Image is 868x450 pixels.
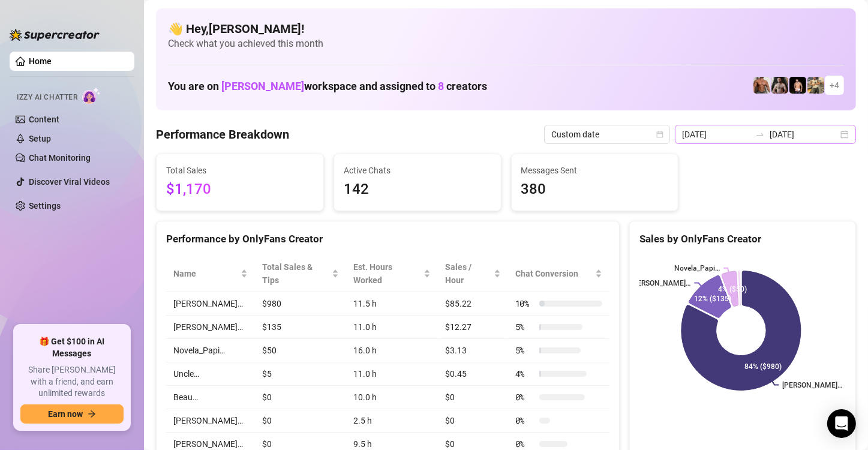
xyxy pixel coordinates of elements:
[438,386,507,409] td: $0
[753,77,770,94] img: David
[168,37,844,50] span: Check what you achieved this month
[344,164,491,177] span: Active Chats
[755,130,765,139] span: to
[166,164,314,177] span: Total Sales
[255,362,346,386] td: $5
[20,364,124,400] span: Share [PERSON_NAME] with a friend, and earn unlimited rewards
[20,404,124,424] button: Earn nowarrow-right
[173,267,238,280] span: Name
[656,131,663,138] span: calendar
[515,320,534,334] span: 5 %
[438,339,507,362] td: $3.13
[346,362,438,386] td: 11.0 h
[830,79,839,92] span: + 4
[346,386,438,409] td: 10.0 h
[508,256,609,292] th: Chat Conversion
[639,231,846,247] div: Sales by OnlyFans Creator
[29,201,61,211] a: Settings
[344,178,491,201] span: 142
[166,292,255,316] td: [PERSON_NAME]…
[515,344,534,357] span: 5 %
[168,20,844,37] h4: 👋 Hey, [PERSON_NAME] !
[770,128,838,141] input: End date
[515,414,534,427] span: 0 %
[515,297,534,310] span: 10 %
[29,115,59,124] a: Content
[255,256,346,292] th: Total Sales & Tips
[445,260,491,287] span: Sales / Hour
[346,339,438,362] td: 16.0 h
[255,316,346,339] td: $135
[438,316,507,339] td: $12.27
[438,409,507,433] td: $0
[789,77,806,94] img: Novela_Papi
[20,336,124,359] span: 🎁 Get $100 in AI Messages
[168,80,487,93] h1: You are on workspace and assigned to creators
[346,292,438,316] td: 11.5 h
[682,128,750,141] input: Start date
[346,316,438,339] td: 11.0 h
[166,362,255,386] td: Uncle…
[674,264,720,272] text: Novela_Papi…
[515,267,593,280] span: Chat Conversion
[166,178,314,201] span: $1,170
[521,164,669,177] span: Messages Sent
[10,29,100,41] img: logo-BBDzfeDw.svg
[353,260,421,287] div: Est. Hours Worked
[521,178,669,201] span: 380
[551,125,663,143] span: Custom date
[221,80,304,92] span: [PERSON_NAME]
[346,409,438,433] td: 2.5 h
[438,292,507,316] td: $85.22
[755,130,765,139] span: swap-right
[156,126,289,143] h4: Performance Breakdown
[262,260,329,287] span: Total Sales & Tips
[255,409,346,433] td: $0
[630,279,690,287] text: [PERSON_NAME]…
[82,87,101,104] img: AI Chatter
[88,410,96,418] span: arrow-right
[29,153,91,163] a: Chat Monitoring
[515,391,534,404] span: 0 %
[515,367,534,380] span: 4 %
[782,381,842,389] text: [PERSON_NAME]…
[166,231,609,247] div: Performance by OnlyFans Creator
[48,409,83,419] span: Earn now
[255,339,346,362] td: $50
[438,80,444,92] span: 8
[166,316,255,339] td: [PERSON_NAME]…
[166,256,255,292] th: Name
[771,77,788,94] img: Marcus
[438,256,507,292] th: Sales / Hour
[255,292,346,316] td: $980
[17,92,77,103] span: Izzy AI Chatter
[255,386,346,409] td: $0
[166,386,255,409] td: Beau…
[827,409,856,438] div: Open Intercom Messenger
[807,77,824,94] img: Mr
[29,177,110,187] a: Discover Viral Videos
[29,56,52,66] a: Home
[29,134,51,143] a: Setup
[438,362,507,386] td: $0.45
[166,339,255,362] td: Novela_Papi…
[166,409,255,433] td: [PERSON_NAME]…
